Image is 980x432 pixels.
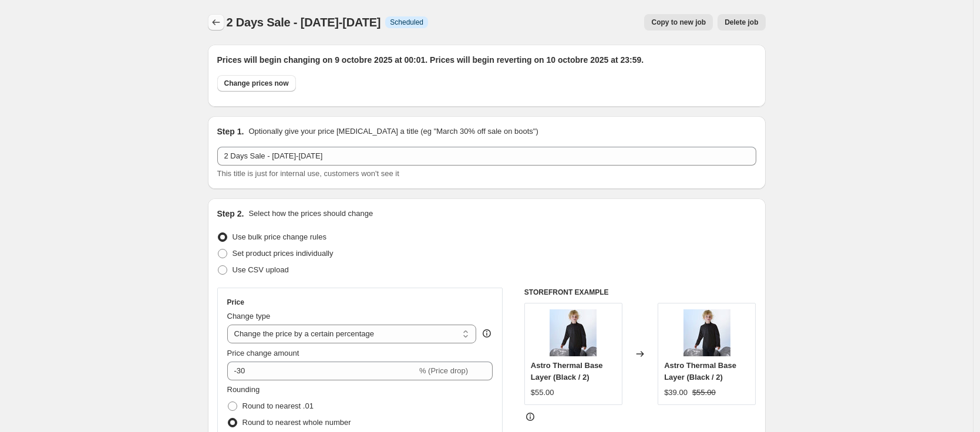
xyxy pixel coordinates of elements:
[531,387,554,399] div: $55.00
[233,232,326,241] span: Use bulk price change rules
[227,298,244,307] h3: Price
[524,288,756,297] h6: STOREFRONT EXAMPLE
[217,75,296,92] button: Change prices now
[718,14,765,31] button: Delete job
[644,14,713,31] button: Copy to new job
[243,418,351,427] span: Round to nearest whole number
[419,366,468,375] span: % (Price drop)
[664,361,736,382] span: Astro Thermal Base Layer (Black / 2)
[243,401,314,410] span: Round to nearest .01
[390,18,423,27] span: Scheduled
[227,362,417,380] input: -15
[227,385,260,394] span: Rounding
[233,265,289,274] span: Use CSV upload
[217,147,756,166] input: 30% off holiday sale
[208,14,224,31] button: Price change jobs
[227,349,299,357] span: Price change amount
[481,328,493,339] div: help
[651,18,706,27] span: Copy to new job
[227,16,381,29] span: 2 Days Sale - [DATE]-[DATE]
[248,126,538,137] p: Optionally give your price [MEDICAL_DATA] a title (eg "March 30% off sale on boots")
[217,126,244,137] h2: Step 1.
[233,249,334,258] span: Set product prices individually
[224,79,289,88] span: Change prices now
[725,18,758,27] span: Delete job
[217,54,756,66] h2: Prices will begin changing on 9 octobre 2025 at 00:01. Prices will begin reverting on 10 octobre ...
[248,208,373,220] p: Select how the prices should change
[227,312,271,320] span: Change type
[683,309,730,356] img: ASTRO_GW5US947_Lifestyle_1_1_80x.jpg
[664,387,688,399] div: $39.00
[217,208,244,220] h2: Step 2.
[692,387,716,399] strike: $55.00
[217,169,399,178] span: This title is just for internal use, customers won't see it
[550,309,597,356] img: ASTRO_GW5US947_Lifestyle_1_1_80x.jpg
[531,361,603,382] span: Astro Thermal Base Layer (Black / 2)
